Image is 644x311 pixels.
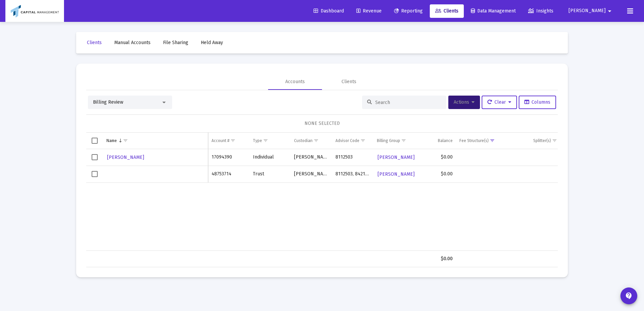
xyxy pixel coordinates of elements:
div: Custodian [294,138,313,143]
span: Clients [87,40,102,45]
button: Clear [482,96,517,109]
td: $0.00 [415,149,456,166]
td: Individual [250,149,291,166]
div: Name [106,138,117,143]
span: [PERSON_NAME] Household [378,154,439,160]
div: Billing Group [377,138,400,143]
span: Show filter options for column 'Billing Group' [401,138,406,143]
a: Data Management [465,4,521,18]
span: Show filter options for column 'Splitter(s)' [552,138,557,143]
div: Select row [92,171,98,177]
span: Held Away [201,40,223,45]
img: Dashboard [10,4,59,18]
td: 8112503, 8421278 [332,166,374,182]
a: Insights [523,4,559,18]
span: Columns [524,99,550,105]
mat-icon: contact_support [625,292,633,300]
span: Clients [435,8,458,14]
a: [PERSON_NAME] Household [377,169,440,179]
td: [PERSON_NAME] [291,166,332,182]
a: Clients [430,4,464,18]
button: [PERSON_NAME] [560,4,622,18]
span: Show filter options for column 'Custodian' [314,138,319,143]
td: Column Type [250,133,291,149]
td: 17094390 [208,149,250,166]
a: Dashboard [308,4,349,18]
a: Clients [82,36,107,49]
td: [PERSON_NAME] [291,149,332,166]
span: Insights [528,8,553,14]
td: Column Account # [208,133,250,149]
div: Select row [92,154,98,160]
td: Trust [250,166,291,182]
div: Splitter(s) [533,138,551,143]
td: Column Balance [415,133,456,149]
span: Actions [454,99,475,105]
a: Held Away [195,36,228,49]
span: [PERSON_NAME] Household [378,171,439,177]
span: Show filter options for column 'Fee Structure(s)' [490,138,495,143]
button: [PERSON_NAME] [106,152,145,162]
div: Advisor Code [335,138,359,143]
div: NONE SELECTED [92,120,552,127]
div: Balance [438,138,453,143]
div: Fee Structure(s) [459,138,489,143]
td: Column Billing Group [374,133,415,149]
span: Show filter options for column 'Type' [263,138,268,143]
span: [PERSON_NAME] [569,8,606,14]
span: Show filter options for column 'Advisor Code' [360,138,365,143]
span: File Sharing [163,40,188,45]
span: Billing Review [93,99,123,105]
span: Show filter options for column 'Account #' [230,138,235,143]
td: Column Splitter(s) [530,133,571,149]
a: [PERSON_NAME] Household [377,152,440,162]
button: Columns [519,96,556,109]
td: 48753714 [208,166,250,182]
div: Accounts [285,78,305,85]
span: Revenue [356,8,382,14]
span: Data Management [471,8,516,14]
button: Actions [448,96,480,109]
input: Search [375,100,441,105]
div: Account # [212,138,229,143]
div: Clients [342,78,356,85]
span: [PERSON_NAME] [107,154,144,160]
a: Reporting [389,4,428,18]
td: $0.00 [415,166,456,182]
mat-icon: arrow_drop_down [606,4,614,18]
div: Type [253,138,262,143]
td: Column Advisor Code [332,133,374,149]
span: Manual Accounts [114,40,151,45]
span: Dashboard [314,8,344,14]
td: 8112503 [332,149,374,166]
a: Manual Accounts [109,36,156,49]
span: Show filter options for column 'Name' [123,138,128,143]
div: $0.00 [418,255,453,262]
span: Reporting [394,8,423,14]
td: Column Fee Structure(s) [456,133,530,149]
span: Clear [487,99,511,105]
td: Column Custodian [291,133,332,149]
a: File Sharing [158,36,194,49]
div: Data grid [86,133,558,267]
a: Revenue [351,4,387,18]
td: Column Name [103,133,208,149]
div: Select all [92,138,98,144]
